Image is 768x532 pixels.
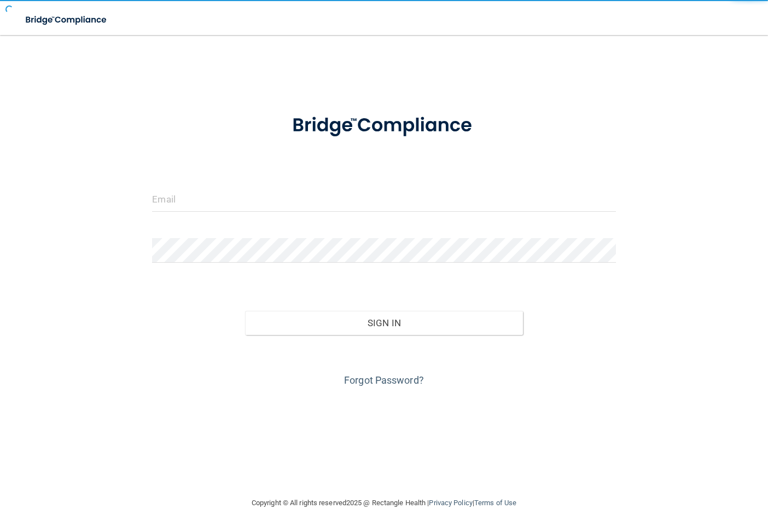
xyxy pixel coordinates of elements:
a: Privacy Policy [429,499,472,507]
div: Copyright © All rights reserved 2025 @ Rectangle Health | | [184,485,584,521]
a: Forgot Password? [344,374,424,386]
img: bridge_compliance_login_screen.278c3ca4.svg [16,9,117,31]
img: bridge_compliance_login_screen.278c3ca4.svg [272,101,496,151]
button: Sign In [245,311,523,335]
a: Terms of Use [474,499,516,507]
input: Email [152,187,615,212]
